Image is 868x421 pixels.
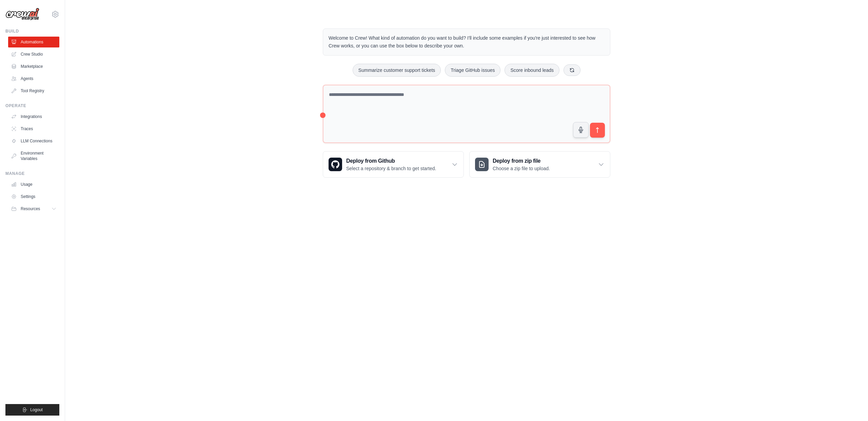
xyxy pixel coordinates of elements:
[8,136,59,146] a: LLM Connections
[8,123,59,134] a: Traces
[346,157,436,165] h3: Deploy from Github
[30,407,43,413] span: Logout
[21,206,40,212] span: Resources
[5,103,59,108] div: Operate
[5,171,59,176] div: Manage
[8,148,59,164] a: Environment Variables
[5,28,59,34] div: Build
[8,191,59,202] a: Settings
[346,165,436,172] p: Select a repository & branch to get started.
[5,404,59,416] button: Logout
[8,49,59,60] a: Crew Studio
[8,37,59,47] a: Automations
[5,8,39,21] img: Logo
[329,34,605,50] p: Welcome to Crew! What kind of automation do you want to build? I'll include some examples if you'...
[505,64,559,77] button: Score inbound leads
[353,64,441,77] button: Summarize customer support tickets
[8,111,59,122] a: Integrations
[493,157,550,165] h3: Deploy from zip file
[8,85,59,96] a: Tool Registry
[493,165,550,172] p: Choose a zip file to upload.
[8,179,59,190] a: Usage
[8,73,59,84] a: Agents
[445,64,500,77] button: Triage GitHub issues
[8,61,59,72] a: Marketplace
[8,203,59,214] button: Resources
